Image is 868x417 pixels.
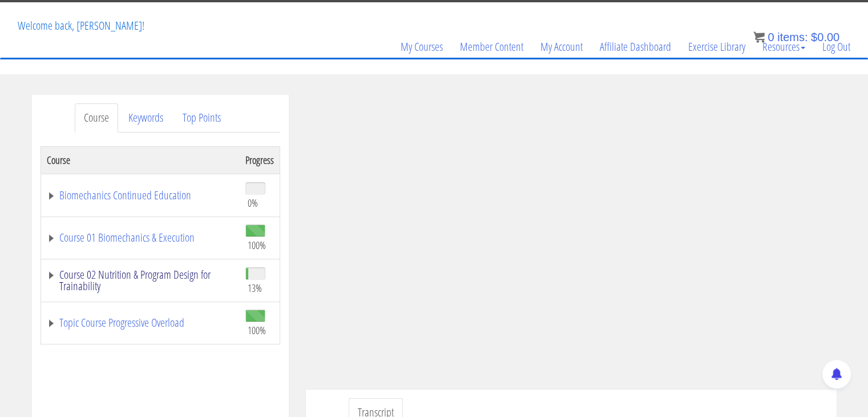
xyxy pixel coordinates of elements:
a: Course 01 Biomechanics & Execution [47,232,234,243]
span: 100% [248,324,266,336]
img: icon11.png [753,31,765,43]
a: Member Content [451,19,532,74]
span: items: [777,31,808,43]
a: Keywords [119,103,172,133]
span: 0% [248,197,258,209]
bdi: 0.00 [811,31,839,43]
a: 0 items: $0.00 [753,31,839,43]
a: Course [75,103,118,133]
a: Topic Course Progressive Overload [47,317,234,328]
a: My Account [532,19,591,74]
span: 13% [248,282,262,294]
th: Progress [240,146,280,174]
th: Course [41,146,240,174]
a: Exercise Library [680,19,754,74]
a: My Courses [392,19,451,74]
a: Log Out [814,19,859,74]
a: Resources [754,19,814,74]
a: Course 02 Nutrition & Program Design for Trainability [47,269,234,292]
a: Top Points [173,103,230,133]
p: Welcome back, [PERSON_NAME]! [9,3,153,49]
a: Biomechanics Continued Education [47,190,234,201]
a: Affiliate Dashboard [591,19,680,74]
span: $ [811,31,817,43]
span: 100% [248,239,266,251]
span: 0 [768,31,774,43]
